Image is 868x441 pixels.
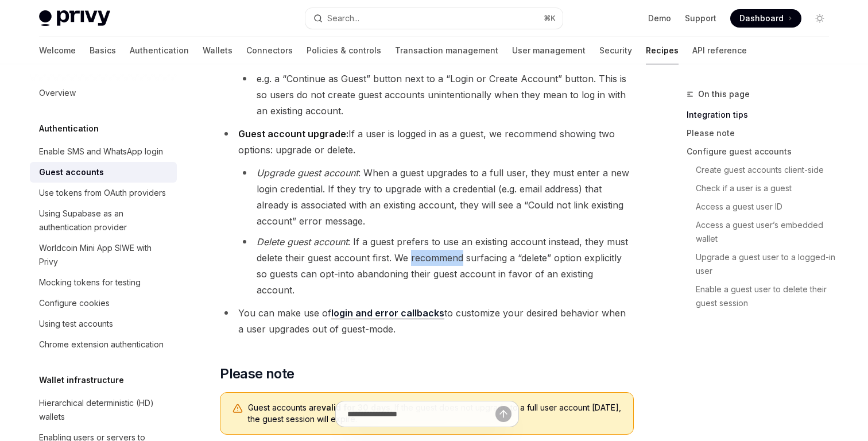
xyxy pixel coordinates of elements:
a: Mocking tokens for testing [30,272,177,293]
a: Enable a guest user to delete their guest session [687,280,838,312]
a: Dashboard [730,9,801,28]
a: API reference [692,37,747,64]
a: Configure cookies [30,293,177,314]
button: Open search [305,8,563,29]
li: If a user is not logged in at all (via guest or normal user account), we recommend showing guest ... [220,16,634,119]
a: Worldcoin Mini App SIWE with Privy [30,238,177,272]
a: Recipes [646,37,679,64]
span: ⌘ K [544,14,556,23]
div: Use tokens from OAuth providers [39,186,166,200]
a: Support [685,13,716,24]
a: Wallets [203,37,232,64]
li: If a user is logged in as a guest, we recommend showing two options: upgrade or delete. [220,126,634,298]
div: Using Supabase as an authentication provider [39,207,170,234]
div: Overview [39,86,76,100]
a: Welcome [39,37,76,64]
a: Using Supabase as an authentication provider [30,203,177,238]
h5: Authentication [39,122,99,136]
li: e.g. a “Continue as Guest” button next to a “Login or Create Account” button. This is so users do... [238,71,634,119]
a: Using test accounts [30,314,177,334]
li: : If a guest prefers to use an existing account instead, they must delete their guest account fir... [238,234,634,298]
img: light logo [39,10,110,26]
a: Integration tips [687,106,838,124]
a: Policies & controls [307,37,381,64]
div: Using test accounts [39,317,113,331]
div: Hierarchical deterministic (HD) wallets [39,396,170,424]
a: Use tokens from OAuth providers [30,183,177,203]
a: Security [599,37,632,64]
a: Configure guest accounts [687,142,838,161]
a: User management [512,37,586,64]
a: Transaction management [395,37,498,64]
em: Delete guest account [257,236,348,247]
a: Please note [687,124,838,142]
a: Chrome extension authentication [30,334,177,355]
div: Enable SMS and WhatsApp login [39,145,163,158]
em: Upgrade guest account [257,167,358,179]
a: login and error callbacks [331,307,444,319]
a: Overview [30,83,177,103]
button: Toggle dark mode [811,9,829,28]
a: Authentication [130,37,189,64]
button: Send message [495,406,511,422]
div: Search... [327,11,359,25]
li: : When a guest upgrades to a full user, they must enter a new login credential. If they try to up... [238,165,634,229]
a: Access a guest user’s embedded wallet [687,216,838,248]
div: Configure cookies [39,296,110,310]
span: Dashboard [739,13,784,24]
strong: Guest account upgrade: [238,128,348,140]
a: Connectors [246,37,293,64]
a: Demo [648,13,671,24]
div: Mocking tokens for testing [39,276,141,289]
a: Create guest accounts client-side [687,161,838,179]
div: Worldcoin Mini App SIWE with Privy [39,241,170,269]
a: Check if a user is a guest [687,179,838,198]
input: Ask a question... [347,401,495,427]
div: Guest accounts [39,165,104,179]
li: You can make use of to customize your desired behavior when a user upgrades out of guest-mode. [220,305,634,337]
span: On this page [698,87,750,101]
a: Basics [90,37,116,64]
span: Please note [220,365,294,383]
a: Access a guest user ID [687,198,838,216]
a: Guest accounts [30,162,177,183]
h5: Wallet infrastructure [39,373,124,387]
a: Hierarchical deterministic (HD) wallets [30,393,177,427]
a: Upgrade a guest user to a logged-in user [687,248,838,280]
div: Chrome extension authentication [39,338,164,351]
a: Enable SMS and WhatsApp login [30,141,177,162]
